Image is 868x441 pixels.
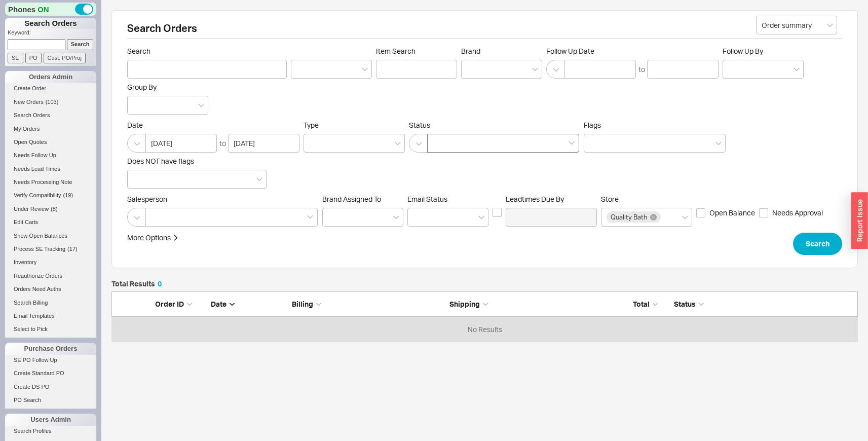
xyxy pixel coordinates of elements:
input: Type [309,137,316,149]
a: Create DS PO [5,382,96,392]
input: Search [67,39,94,50]
span: Billing [292,300,313,308]
h5: Total Results [111,280,162,287]
a: Needs Processing Note [5,177,96,188]
span: Needs Approval [772,208,823,218]
div: to [638,64,645,75]
input: PO [25,53,42,63]
input: Item Search [376,60,457,79]
span: ( 17 ) [67,246,78,252]
div: Shipping [449,299,602,309]
span: Needs Processing Note [14,179,72,185]
div: Phones [5,3,96,16]
input: Search [127,60,287,79]
span: Leadtimes Due By [506,195,597,204]
svg: open menu [393,215,399,219]
span: Total [633,300,650,308]
span: 0 [158,279,162,288]
span: Does NOT have flags [127,157,194,165]
a: My Orders [5,124,96,134]
span: Type [304,121,319,129]
input: Open Balance [696,208,705,217]
a: Edit Carts [5,217,96,228]
svg: open menu [362,67,368,71]
a: Verify Compatibility(19) [5,190,96,201]
input: Does NOT have flags [133,173,140,185]
span: Date [127,121,299,130]
span: Needs Follow Up [14,152,56,158]
span: ( 19 ) [63,192,73,198]
span: Process SE Tracking [14,246,65,252]
div: Orders Admin [5,71,96,83]
span: Open Balance [709,208,755,218]
div: Purchase Orders [5,343,96,355]
div: to [219,138,226,149]
a: Needs Follow Up [5,150,96,161]
div: Order ID [155,299,206,309]
a: Under Review(8) [5,204,96,214]
div: Total [607,299,658,309]
input: SE [8,53,23,63]
input: Store [662,211,669,223]
svg: open menu [478,215,484,219]
input: Flags [589,137,596,149]
a: Select to Pick [5,324,96,335]
a: Search Billing [5,298,96,308]
div: Users Admin [5,414,96,426]
span: Date [211,300,227,308]
span: Search [806,238,829,250]
a: Create Standard PO [5,368,96,379]
span: ( 8 ) [51,206,57,212]
a: Process SE Tracking(17) [5,244,96,254]
span: Search [127,47,287,56]
span: Status [674,300,696,308]
span: Store [601,195,619,203]
h1: Search Orders [5,18,96,29]
span: Item Search [376,47,457,56]
svg: open menu [198,103,204,107]
span: Em ​ ail Status [407,195,447,203]
a: Show Open Balances [5,231,96,241]
svg: open menu [827,23,833,27]
a: Open Quotes [5,137,96,148]
div: No Results [111,317,858,342]
span: Flags [584,121,601,129]
input: Brand [467,63,474,75]
span: Status [409,121,580,130]
span: Follow Up By [723,47,763,55]
a: Search Profiles [5,426,96,436]
span: ( 103 ) [46,99,59,105]
span: Quality Bath [611,213,647,220]
input: Cust. PO/Proj [44,53,86,63]
input: Select... [756,16,837,34]
div: Date [211,299,287,309]
a: Email Templates [5,311,96,321]
input: Needs Approval [759,208,768,217]
h2: Search Orders [127,23,842,39]
a: Inventory [5,257,96,268]
a: Create Order [5,83,96,94]
a: Search Orders [5,110,96,121]
span: Salesperson [127,195,318,204]
div: Billing [292,299,444,309]
a: Orders Need Auths [5,284,96,295]
span: Brand Assigned To [322,195,381,203]
a: PO Search [5,395,96,406]
span: Shipping [449,300,480,308]
span: Under Review [14,206,49,212]
span: Brand [461,47,480,55]
div: Status [666,299,852,309]
a: Needs Lead Times [5,164,96,174]
a: SE PO Follow Up [5,355,96,365]
span: New Orders [14,99,44,105]
button: More Options [127,233,179,243]
span: Group By [127,83,157,91]
button: Search [793,233,842,255]
svg: open menu [794,67,800,71]
div: More Options [127,233,171,243]
span: Follow Up Date [546,47,719,56]
div: grid [111,317,858,342]
a: Reauthorize Orders [5,271,96,281]
span: Order ID [155,300,184,308]
span: Verify Compatibility [14,192,61,198]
